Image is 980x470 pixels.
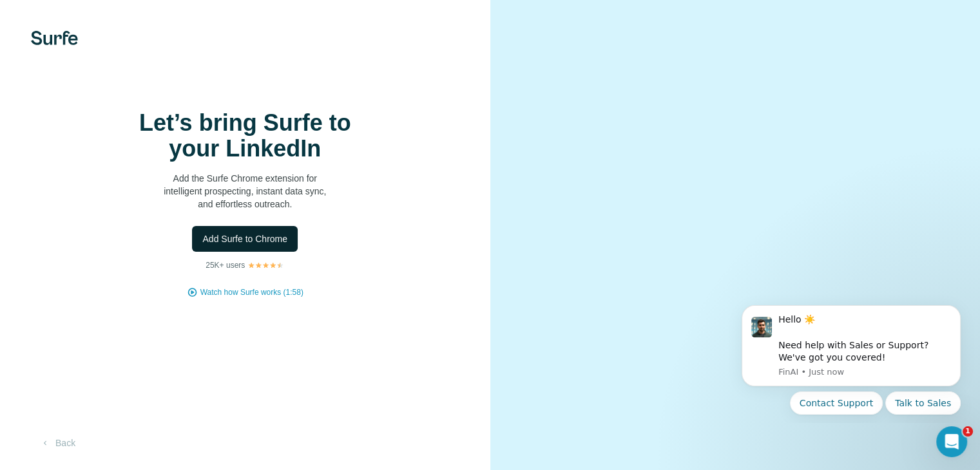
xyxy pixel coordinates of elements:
img: Surfe's logo [31,31,78,45]
span: Add Surfe to Chrome [202,232,287,245]
p: Add the Surfe Chrome extension for intelligent prospecting, instant data sync, and effortless out... [116,172,374,211]
button: Back [31,431,84,455]
iframe: Intercom live chat [936,426,967,457]
button: Watch how Surfe works (1:58) [200,287,303,298]
h1: Let’s bring Surfe to your LinkedIn [116,110,374,162]
p: 25K+ users [206,259,245,271]
iframe: Intercom notifications message [722,294,980,422]
button: Add Surfe to Chrome [192,226,298,252]
span: 1 [963,426,973,437]
img: Rating Stars [247,261,284,269]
